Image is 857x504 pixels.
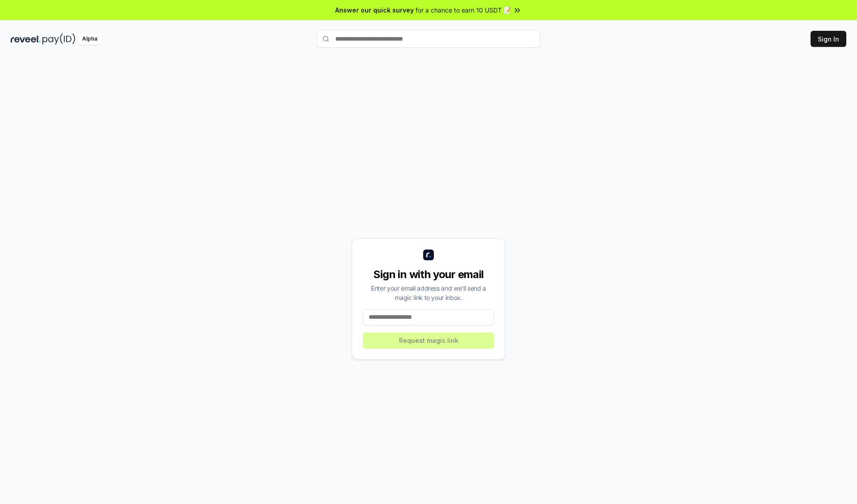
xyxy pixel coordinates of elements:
div: Sign in with your email [363,267,494,282]
div: Alpha [77,33,102,45]
img: pay_id [42,33,75,45]
span: for a chance to earn 10 USDT 📝 [416,5,511,15]
span: Answer our quick survey [335,5,414,15]
img: logo_small [423,250,434,260]
img: reveel_dark [11,33,41,45]
button: Sign In [811,31,846,47]
div: Enter your email address and we’ll send a magic link to your inbox. [363,283,494,302]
